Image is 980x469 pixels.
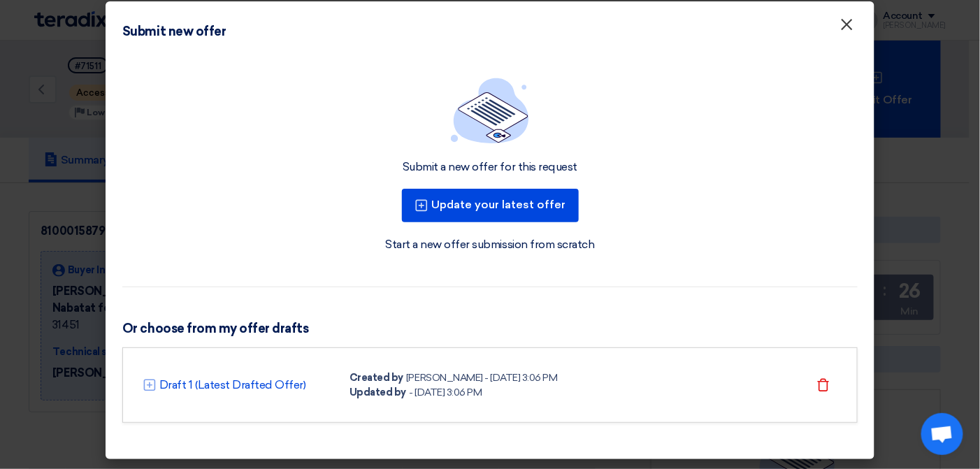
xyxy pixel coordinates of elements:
div: Submit a new offer for this request [403,160,577,175]
div: [PERSON_NAME] - [DATE] 3:06 PM [406,370,558,385]
span: × [840,14,853,42]
img: empty_state_list.svg [451,78,529,143]
div: Updated by [350,385,406,400]
button: Close [828,11,865,39]
h3: Or choose from my offer drafts [122,321,858,336]
div: - [DATE] 3:06 PM [409,385,482,400]
a: Draft 1 (Latest Drafted Offer) [159,377,306,394]
a: Start a new offer submission from scratch [385,236,594,253]
button: Update your latest offer [402,189,579,222]
div: Submit new offer [122,22,226,41]
div: Created by [350,370,403,385]
div: Open chat [921,413,963,455]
